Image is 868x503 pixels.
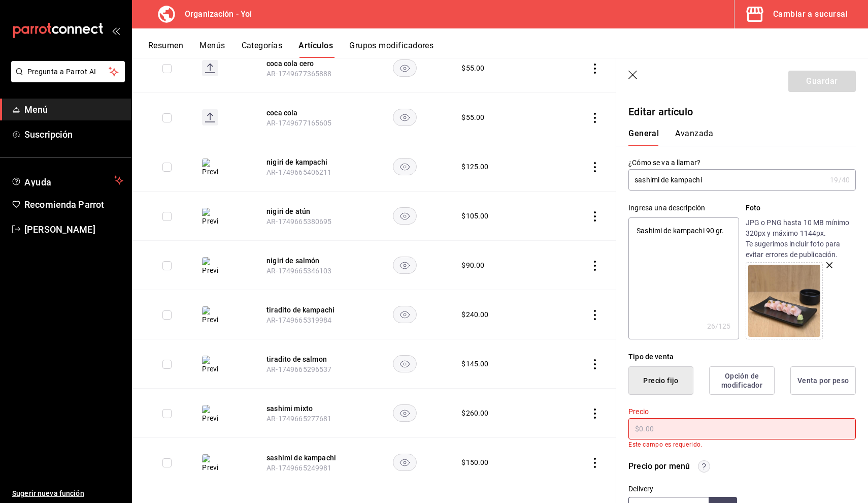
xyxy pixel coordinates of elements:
button: Venta por peso [790,366,856,395]
label: ¿Cómo se va a llamar? [628,159,856,166]
button: General [628,129,659,146]
button: actions [590,310,600,320]
button: Menús [199,41,225,58]
button: actions [590,211,600,222]
p: Este campo es requerido. [628,441,856,448]
button: actions [590,458,600,468]
button: actions [590,113,600,123]
button: availability-product [393,158,417,175]
button: availability-product [393,404,417,422]
button: Pregunta a Parrot AI [11,61,125,82]
p: Editar artículo [628,104,856,119]
button: edit-product-location [266,157,348,167]
button: Grupos modificadores [349,41,433,58]
img: Preview [202,454,218,473]
input: $0.00 [628,418,856,439]
button: availability-product [393,306,417,323]
p: Foto [746,203,856,213]
span: AR-1749665346103 [266,267,331,275]
div: $ 105.00 [461,211,488,221]
span: Sugerir nueva función [12,488,123,499]
button: actions [590,408,600,419]
span: Pregunta a Parrot AI [27,67,109,77]
h3: Organización - Yoi [177,8,252,20]
button: edit-product-location [266,305,348,315]
button: availability-product [393,59,417,77]
button: actions [590,162,600,172]
img: Preview [202,405,218,423]
div: $ 90.00 [461,260,484,270]
button: availability-product [393,454,417,471]
span: Recomienda Parrot [24,198,123,211]
span: AR-1749665277681 [266,415,331,423]
button: availability-product [393,355,417,372]
div: $ 125.00 [461,162,488,172]
button: Resumen [148,41,183,58]
button: edit-product-location [266,354,348,364]
button: actions [590,261,600,271]
div: $ 150.00 [461,457,488,467]
button: edit-product-location [266,403,348,414]
img: Preview [202,208,218,226]
div: $ 55.00 [461,112,484,122]
span: AR-1749677365888 [266,70,331,78]
div: 26 /125 [707,321,731,331]
button: Precio fijo [628,366,693,395]
button: Artículos [298,41,333,58]
span: AR-1749665319984 [266,316,331,324]
span: AR-1749665249981 [266,464,331,472]
div: $ 260.00 [461,408,488,418]
span: AR-1749677165605 [266,119,331,127]
button: edit-product-location [266,453,348,463]
span: Ayuda [24,174,110,186]
div: $ 145.00 [461,359,488,369]
a: Pregunta a Parrot AI [7,74,125,84]
div: navigation tabs [628,129,844,146]
p: JPG o PNG hasta 10 MB mínimo 320px y máximo 1144px. Te sugerimos incluir foto para evitar errores... [746,217,856,260]
button: edit-product-location [266,206,348,216]
div: Precio por menú [628,460,690,473]
img: Preview [202,356,218,374]
span: AR-1749665380695 [266,217,331,226]
label: Precio [628,408,856,415]
span: AR-1749665406211 [266,168,331,176]
button: actions [590,359,600,369]
span: Menú [24,103,123,116]
img: Preview [748,265,820,337]
div: Delivery [628,485,737,493]
button: availability-product [393,257,417,274]
img: Preview [202,257,218,275]
img: Preview [202,159,218,177]
div: $ 55.00 [461,63,484,73]
div: Tipo de venta [628,352,856,362]
button: edit-product-location [266,256,348,266]
button: edit-product-location [266,58,348,69]
span: AR-1749665296537 [266,365,331,373]
button: Avanzada [675,129,713,146]
button: availability-product [393,109,417,126]
div: navigation tabs [148,41,868,58]
button: open_drawer_menu [112,26,120,35]
div: Cambiar a sucursal [773,7,848,21]
button: availability-product [393,207,417,225]
div: 19 /40 [830,175,850,185]
button: edit-product-location [266,108,348,118]
img: Preview [202,306,218,325]
button: Opción de modificador [709,366,775,395]
button: actions [590,64,600,74]
div: $ 240.00 [461,309,488,320]
div: Ingresa una descripción [628,203,739,213]
button: Categorías [242,41,283,58]
span: Suscripción [24,128,123,141]
span: [PERSON_NAME] [24,223,123,236]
